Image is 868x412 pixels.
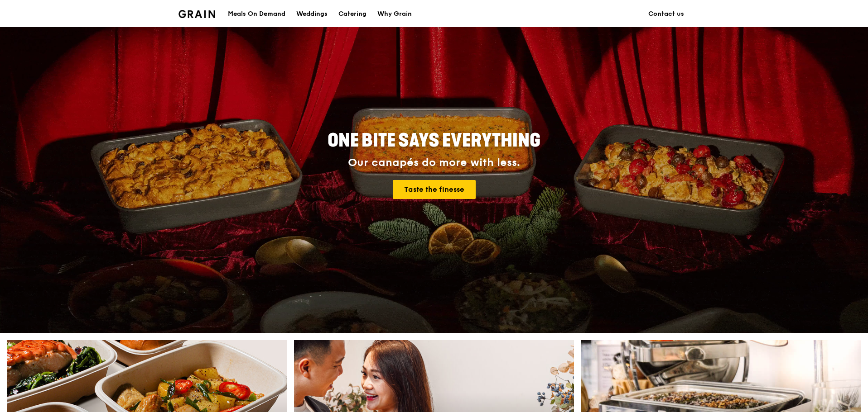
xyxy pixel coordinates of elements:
[377,0,412,28] div: Why Grain
[338,0,366,28] div: Catering
[328,130,540,152] span: ONE BITE SAYS EVERYTHING
[393,180,476,199] a: Taste the finesse
[372,0,417,28] a: Why Grain
[228,0,285,28] div: Meals On Demand
[271,156,597,169] div: Our canapés do more with less.
[291,0,333,28] a: Weddings
[296,0,328,28] div: Weddings
[178,10,215,18] img: Grain
[333,0,372,28] a: Catering
[643,0,690,28] a: Contact us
